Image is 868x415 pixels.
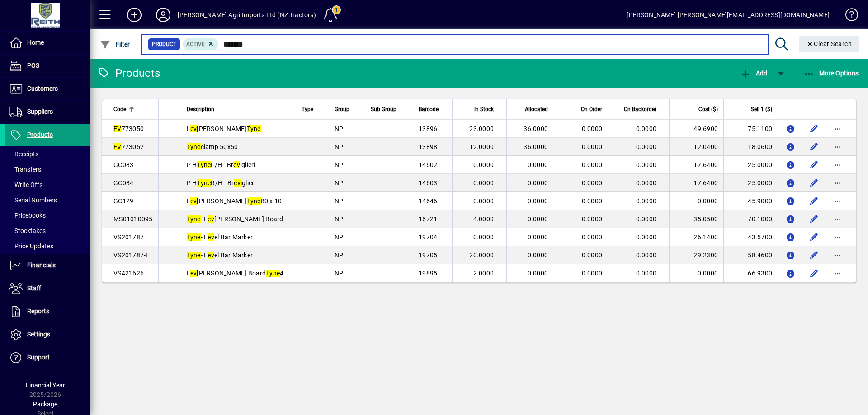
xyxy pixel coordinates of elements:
[669,246,723,264] td: 29.2300
[582,179,603,187] span: 0.0000
[469,252,494,259] span: 20.0000
[5,300,90,323] a: Reports
[187,252,201,259] em: Tyne
[5,323,90,346] a: Settings
[624,104,656,114] span: On Backorder
[528,179,548,187] span: 0.0000
[669,192,723,210] td: 0.0000
[27,85,58,92] span: Customers
[5,146,90,162] a: Receipts
[335,104,349,114] span: Group
[9,196,57,204] span: Serial Numbers
[582,197,603,205] span: 0.0000
[419,233,437,241] span: 19704
[669,174,723,192] td: 17.6400
[830,194,845,208] button: More options
[419,104,439,114] span: Barcode
[335,143,344,150] span: NP
[113,197,133,205] span: GC129
[9,150,38,158] span: Receipts
[5,238,90,254] a: Price Updates
[247,197,261,205] em: Tyne
[723,156,778,174] td: 25.0000
[636,233,657,241] span: 0.0000
[582,161,603,168] span: 0.0000
[636,143,657,150] span: 0.0000
[723,228,778,246] td: 43.5700
[830,121,845,136] button: More options
[474,104,494,114] span: In Stock
[581,104,602,114] span: On Order
[113,233,144,241] span: VS201787
[473,270,494,277] span: 2.0000
[807,176,821,190] button: Edit
[807,230,821,244] button: Edit
[302,104,323,114] div: Type
[830,266,845,280] button: More options
[9,227,46,234] span: Stocktakes
[723,120,778,138] td: 75.1100
[473,161,494,168] span: 0.0000
[738,65,769,81] button: Add
[419,270,437,277] span: 19895
[197,179,211,187] em: Tyne
[723,246,778,264] td: 58.4600
[528,233,548,241] span: 0.0000
[190,270,197,277] em: ev
[5,32,90,54] a: Home
[371,104,407,114] div: Sub Group
[247,125,261,132] em: Tyne
[669,264,723,282] td: 0.0000
[187,270,312,277] span: L [PERSON_NAME] Board 45 x 10mm
[419,179,437,187] span: 14603
[627,8,830,22] div: [PERSON_NAME] [PERSON_NAME][EMAIL_ADDRESS][DOMAIN_NAME]
[582,252,603,259] span: 0.0000
[582,233,603,241] span: 0.0000
[636,125,657,132] span: 0.0000
[187,179,256,187] span: P H R/H - Br iglieri
[5,101,90,123] a: Suppliers
[802,65,861,81] button: More Options
[528,270,548,277] span: 0.0000
[525,104,548,114] span: Allocated
[636,215,657,223] span: 0.0000
[419,125,437,132] span: 13896
[669,156,723,174] td: 17.6400
[473,197,494,205] span: 0.0000
[582,215,603,223] span: 0.0000
[473,215,494,223] span: 4.0000
[113,252,148,259] span: VS201787-I
[113,104,126,114] span: Code
[233,161,240,168] em: ev
[636,270,657,277] span: 0.0000
[830,230,845,244] button: More options
[524,125,548,132] span: 36.0000
[830,248,845,262] button: More options
[113,215,153,223] span: MS01010095
[335,161,344,168] span: NP
[335,233,344,241] span: NP
[266,270,280,277] em: Tyne
[621,104,665,114] div: On Backorder
[5,208,90,223] a: Pricebooks
[97,66,160,80] div: Products
[9,242,53,250] span: Price Updates
[5,78,90,100] a: Customers
[806,40,852,47] span: Clear Search
[698,104,718,114] span: Cost ($)
[187,104,290,114] div: Description
[473,179,494,187] span: 0.0000
[467,143,494,150] span: -12.0000
[5,254,90,277] a: Financials
[98,36,132,52] button: Filter
[208,215,214,223] em: ev
[149,7,178,23] button: Profile
[113,125,122,132] em: EV
[419,104,447,114] div: Barcode
[740,70,767,77] span: Add
[335,125,344,132] span: NP
[9,181,42,188] span: Write Offs
[234,179,241,187] em: ev
[830,158,845,172] button: More options
[187,215,283,223] span: - L [PERSON_NAME] Board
